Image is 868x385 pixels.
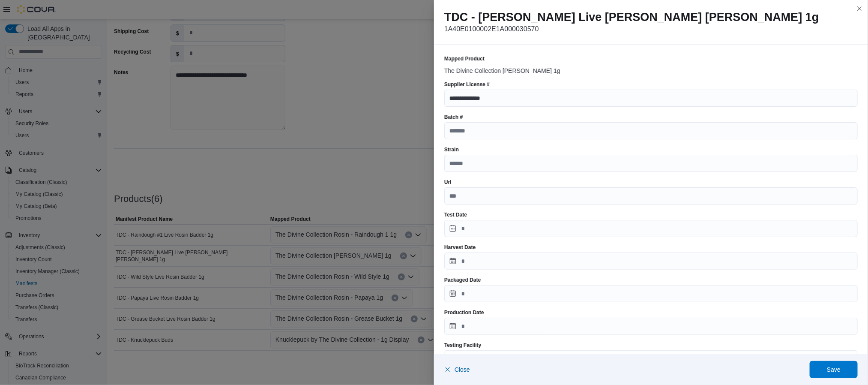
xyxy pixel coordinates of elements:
button: Close [444,361,470,378]
label: Harvest Date [444,244,476,251]
input: Press the down key to open a popover containing a calendar. [444,253,858,270]
p: 1A40E0100002E1A000030570 [444,24,858,34]
label: Batch # [444,114,463,120]
input: Press the down key to open a popover containing a calendar. [444,285,858,302]
label: Packaged Date [444,277,481,283]
button: Save [810,361,858,378]
span: Close [455,365,470,374]
input: Press the down key to open a popover containing a calendar. [444,220,858,237]
span: Save [827,365,841,374]
label: Mapped Product [444,55,485,62]
label: Strain [444,146,459,153]
label: Supplier License # [444,81,490,88]
h2: TDC - [PERSON_NAME] Live [PERSON_NAME] [PERSON_NAME] 1g [444,10,858,24]
label: Production Date [444,309,484,316]
label: Testing Facility [444,342,481,349]
button: Close this dialog [854,3,865,14]
input: Press the down key to open a popover containing a calendar. [444,318,858,335]
label: Test Date [444,211,467,218]
div: The Divine Collection [PERSON_NAME] 1g [444,64,858,74]
label: Url [444,179,452,186]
